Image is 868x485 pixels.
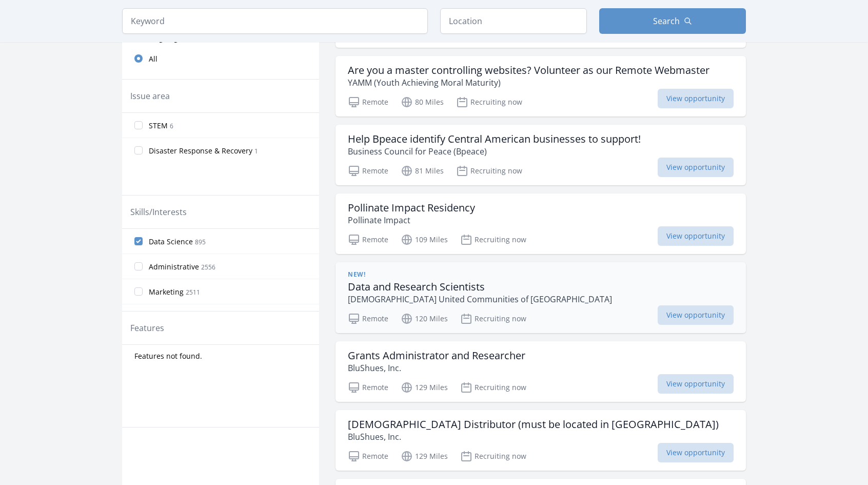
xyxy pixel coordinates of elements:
[186,288,200,297] span: 2511
[348,313,388,325] p: Remote
[134,121,143,129] input: STEM 6
[658,158,734,177] span: View opportunity
[134,262,143,270] input: Administrative 2556
[348,133,641,145] h3: Help Bpeace identify Central American businesses to support!
[348,202,475,214] h3: Pollinate Impact Residency
[401,234,448,246] p: 109 Miles
[658,374,734,394] span: View opportunity
[658,305,734,325] span: View opportunity
[456,96,522,108] p: Recruiting now
[134,237,143,245] input: Data Science 895
[348,350,525,362] h3: Grants Administrator and Researcher
[440,8,587,34] input: Location
[130,206,187,218] legend: Skills/Interests
[348,165,388,177] p: Remote
[348,270,365,279] span: New!
[149,262,199,272] span: Administrative
[336,56,746,117] a: Are you a master controlling websites? Volunteer as our Remote Webmaster YAMM (Youth Achieving Mo...
[658,443,734,462] span: View opportunity
[348,281,612,293] h3: Data and Research Scientists
[348,418,719,431] h3: [DEMOGRAPHIC_DATA] Distributor (must be located in [GEOGRAPHIC_DATA])
[348,64,709,76] h3: Are you a master controlling websites? Volunteer as our Remote Webmaster
[456,165,522,177] p: Recruiting now
[348,381,388,394] p: Remote
[336,341,746,402] a: Grants Administrator and Researcher BluShues, Inc. Remote 129 Miles Recruiting now View opportunity
[336,193,746,254] a: Pollinate Impact Residency Pollinate Impact Remote 109 Miles Recruiting now View opportunity
[658,226,734,246] span: View opportunity
[122,8,428,34] input: Keyword
[348,362,525,374] p: BluShues, Inc.
[336,262,746,333] a: New! Data and Research Scientists [DEMOGRAPHIC_DATA] United Communities of [GEOGRAPHIC_DATA] Remo...
[130,90,170,102] legend: Issue area
[348,234,388,246] p: Remote
[401,165,444,177] p: 81 Miles
[401,381,448,394] p: 129 Miles
[134,351,202,361] span: Features not found.
[658,89,734,108] span: View opportunity
[348,96,388,108] p: Remote
[401,313,448,325] p: 120 Miles
[348,450,388,462] p: Remote
[460,381,526,394] p: Recruiting now
[401,96,444,108] p: 80 Miles
[599,8,746,34] button: Search
[149,54,157,64] span: All
[460,450,526,462] p: Recruiting now
[130,322,164,334] legend: Features
[170,122,173,130] span: 6
[653,15,680,27] span: Search
[149,287,184,297] span: Marketing
[122,48,319,69] a: All
[149,121,168,131] span: STEM
[460,234,526,246] p: Recruiting now
[348,293,612,305] p: [DEMOGRAPHIC_DATA] United Communities of [GEOGRAPHIC_DATA]
[336,410,746,471] a: [DEMOGRAPHIC_DATA] Distributor (must be located in [GEOGRAPHIC_DATA]) BluShues, Inc. Remote 129 M...
[401,450,448,462] p: 129 Miles
[460,313,526,325] p: Recruiting now
[254,147,258,156] span: 1
[201,263,215,271] span: 2556
[149,146,252,156] span: Disaster Response & Recovery
[348,76,709,89] p: YAMM (Youth Achieving Moral Maturity)
[149,237,193,247] span: Data Science
[134,146,143,154] input: Disaster Response & Recovery 1
[195,238,206,246] span: 895
[348,214,475,226] p: Pollinate Impact
[348,145,641,158] p: Business Council for Peace (Bpeace)
[134,287,143,296] input: Marketing 2511
[348,431,719,443] p: BluShues, Inc.
[336,125,746,185] a: Help Bpeace identify Central American businesses to support! Business Council for Peace (Bpeace) ...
